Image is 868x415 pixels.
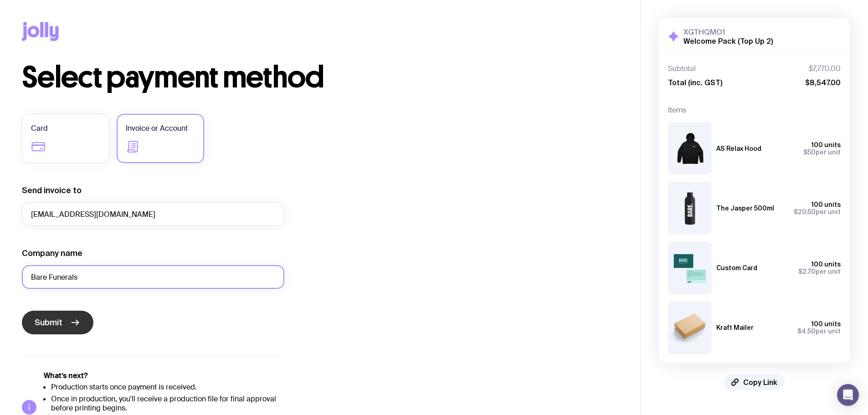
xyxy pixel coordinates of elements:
h3: Custom Card [716,264,757,272]
span: 100 units [812,141,841,149]
span: 100 units [812,261,841,268]
span: Card [31,123,48,134]
span: $50 [803,149,816,156]
label: Company name [22,248,82,259]
span: $7,770.00 [809,64,841,73]
li: Once in production, you'll receive a production file for final approval before printing begins. [51,395,284,413]
span: Total (inc. GST) [668,78,722,87]
button: Copy Link [724,374,785,390]
span: per unit [803,149,841,156]
h4: Items [668,106,841,115]
span: per unit [798,268,841,275]
span: 100 units [812,201,841,208]
span: Submit [35,317,62,328]
label: Send invoice to [22,185,82,196]
div: Open Intercom Messenger [837,384,859,406]
li: Production starts once payment is received. [51,383,284,392]
span: $2.70 [798,268,816,275]
h5: What’s next? [44,371,284,380]
span: $20.50 [794,208,816,215]
h1: Select payment method [22,63,618,92]
span: Subtotal [668,64,696,73]
span: Copy Link [743,378,777,387]
span: $8,547.00 [805,78,841,87]
h3: XGTHQMO1 [683,27,773,36]
button: Submit [22,311,93,334]
h3: The Jasper 500ml [716,205,774,212]
span: per unit [797,328,841,335]
span: Invoice or Account [126,123,188,134]
h3: Kraft Mailer [716,324,754,331]
span: 100 units [812,320,841,328]
h3: AS Relax Hood [716,145,761,152]
input: Your company name [22,265,284,289]
span: per unit [794,208,841,215]
h2: Welcome Pack (Top Up 2) [683,36,773,46]
span: $4.50 [797,328,816,335]
input: accounts@company.com [22,202,284,226]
